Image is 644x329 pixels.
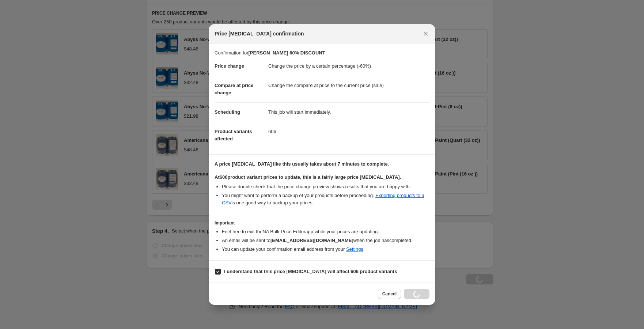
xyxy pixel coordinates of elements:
[222,237,429,244] li: An email will be sent to when the job has completed .
[270,238,353,243] b: [EMAIL_ADDRESS][DOMAIN_NAME]
[268,76,429,95] dd: Change the compare at price to the current price (sale)
[215,49,429,57] p: Confirmation for
[215,220,429,226] h3: Important
[222,246,429,253] li: You can update your confirmation email address from your .
[224,269,397,274] b: I understand that this price [MEDICAL_DATA] will affect 606 product variants
[268,57,429,76] dd: Change the price by a certain percentage (-60%)
[346,246,363,252] a: Settings
[215,63,244,69] span: Price change
[215,129,252,141] span: Product variants affected
[268,122,429,141] dd: 606
[215,109,240,115] span: Scheduling
[215,161,389,167] b: A price [MEDICAL_DATA] like this usually takes about 7 minutes to complete.
[248,50,325,56] b: [PERSON_NAME] 60% DISCOUNT
[378,289,401,299] button: Cancel
[222,183,429,190] li: Please double check that the price change preview shows results that you are happy with.
[222,228,429,235] li: Feel free to exit the NA Bulk Price Editor app while your prices are updating.
[421,29,431,39] button: Close
[222,192,429,207] li: You might want to perform a backup of your products before proceeding. is one good way to backup ...
[268,102,429,122] dd: This job will start immediately.
[215,83,253,95] span: Compare at price change
[222,193,424,205] a: Exporting products to a CSV
[215,174,401,180] b: At 606 product variant prices to update, this is a fairly large price [MEDICAL_DATA].
[215,30,304,37] span: Price [MEDICAL_DATA] confirmation
[382,291,397,297] span: Cancel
